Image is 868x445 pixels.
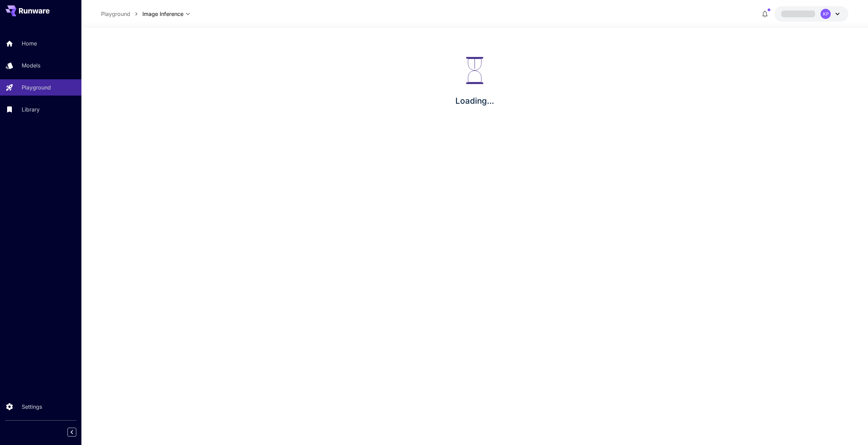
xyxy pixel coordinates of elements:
nav: breadcrumb [101,10,142,18]
button: KP [774,6,848,22]
p: Settings [22,403,42,411]
p: Playground [22,83,51,92]
span: Image Inference [142,10,183,18]
a: Playground [101,10,130,18]
p: Models [22,61,40,69]
p: Loading... [455,95,494,107]
div: Collapse sidebar [73,426,81,438]
div: KP [821,9,831,19]
button: Collapse sidebar [67,428,76,437]
p: Library [22,105,40,114]
p: Home [22,39,37,47]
